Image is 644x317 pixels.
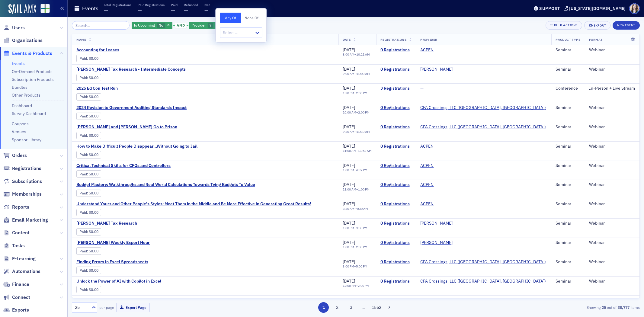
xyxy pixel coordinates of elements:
[89,191,98,195] span: $0.00
[76,74,101,81] div: Paid: 0 - $0
[72,21,130,30] input: Search…
[12,24,25,31] span: Users
[343,110,370,114] div: –
[556,221,581,226] div: Seminar
[556,182,581,187] div: Seminar
[420,259,546,265] span: CPA Crossings, LLC (Rochester, MI)
[104,7,108,14] span: —
[89,172,98,176] span: $0.00
[76,105,187,110] a: 2024 Revision to Government Auditing Standards Impact
[79,56,87,61] a: Paid
[343,264,354,268] time: 3:00 PM
[589,144,635,149] div: Webinar
[343,91,367,95] div: –
[79,94,87,99] a: Paid
[40,4,50,13] img: SailAMX
[8,4,36,14] a: SailAMX
[343,72,354,76] time: 9:00 AM
[380,201,412,207] a: 0 Registrations
[343,182,355,187] span: [DATE]
[12,178,42,185] span: Subscriptions
[420,221,453,226] a: [PERSON_NAME]
[556,124,581,130] div: Seminar
[420,144,458,149] span: ACPEN
[76,86,178,91] a: 2025 Ed Con Test Run
[380,105,412,110] a: 0 Registrations
[420,182,458,187] span: ACPEN
[76,132,101,139] div: Paid: 0 - $0
[79,172,89,176] span: :
[76,55,101,62] div: Paid: 0 - $0
[343,245,354,249] time: 1:00 PM
[76,201,311,207] a: Understand Yours and Other People's Styles: Meet Them in the Middle and Be More Effective in Gene...
[356,207,368,211] time: 9:30 AM
[76,182,255,187] span: Budget Mastery: Walkthroughs and Real World Calculations Towards Tying Budgets To Value
[12,242,25,249] span: Tasks
[358,110,370,114] time: 2:00 PM
[358,187,370,191] time: 1:00 PM
[556,47,581,53] div: Seminar
[12,85,27,90] a: Bundles
[76,221,178,226] a: [PERSON_NAME] Tax Research
[12,191,42,197] span: Memberships
[380,279,412,284] a: 0 Registrations
[420,124,546,130] a: CPA Crossings, LLC ([GEOGRAPHIC_DATA], [GEOGRAPHIC_DATA])
[79,229,87,234] a: Paid
[76,124,178,130] span: Todd and Julie Chrisley Go to Prison
[589,240,635,245] div: Webinar
[343,264,367,268] div: –
[556,67,581,72] div: Seminar
[76,67,186,72] span: Surgent's Tax Research - Intermediate Concepts
[343,124,355,130] span: [DATE]
[356,130,370,134] time: 11:30 AM
[76,37,86,42] span: Name
[104,3,131,7] p: Total Registrations
[76,209,101,216] div: Paid: 0 - $0
[554,24,578,27] div: Bulk Actions
[343,143,355,149] span: [DATE]
[76,163,178,168] a: Critical Technical Skills for CFOs and Controllers
[343,149,356,153] time: 11:00 AM
[3,37,43,44] a: Organizations
[420,105,546,110] span: CPA Crossings, LLC (Rochester, MI)
[556,259,581,265] div: Seminar
[420,201,458,207] span: ACPEN
[420,67,458,72] span: SURGENT
[420,47,434,53] a: ACPEN
[358,149,372,153] time: 11:58 AM
[380,67,412,72] a: 0 Registrations
[99,305,114,310] label: per page
[343,240,355,245] span: [DATE]
[89,249,98,253] span: $0.00
[556,144,581,149] div: Seminar
[356,264,367,268] time: 5:00 PM
[79,191,89,195] span: :
[343,187,356,191] time: 11:00 AM
[420,163,434,168] a: ACPEN
[539,6,560,11] div: Support
[589,124,635,130] div: Webinar
[12,152,27,159] span: Orders
[3,294,30,301] a: Connect
[343,259,355,264] span: [DATE]
[89,56,98,61] span: $0.00
[132,22,172,29] div: No
[12,204,29,210] span: Reports
[191,23,206,27] span: Provider
[420,47,458,53] span: ACPEN
[76,240,178,245] span: Surgent’s Weekly Expert Hour
[76,228,101,235] div: Paid: 0 - $0
[204,3,210,7] p: Net
[343,85,355,91] span: [DATE]
[629,3,640,14] span: Profile
[76,267,101,274] div: Paid: 0 - $0
[12,77,54,82] a: Subscription Products
[371,302,382,313] button: 1552
[589,259,635,265] div: Webinar
[3,191,42,197] a: Memberships
[76,113,101,120] div: Paid: 0 - $0
[12,103,32,108] a: Dashboard
[343,66,355,72] span: [DATE]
